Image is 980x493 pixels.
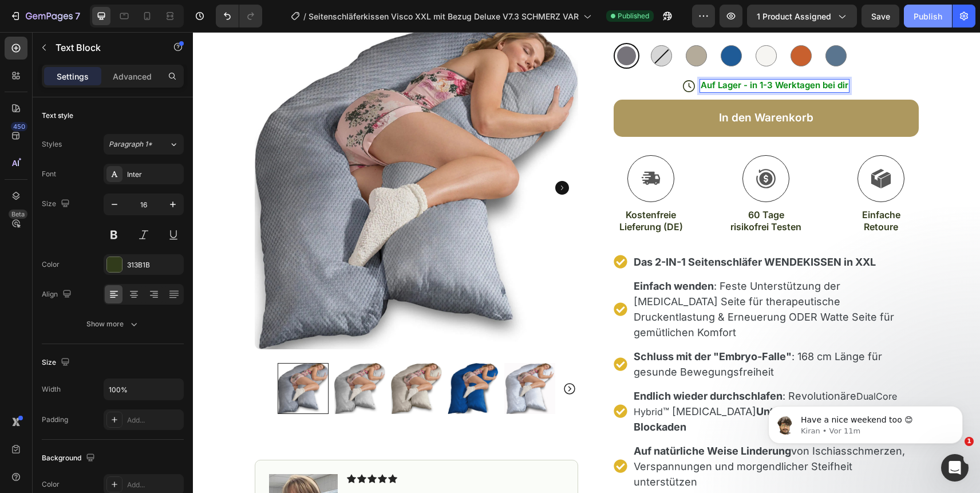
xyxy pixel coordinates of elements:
[42,287,74,302] div: Align
[508,48,655,58] span: Auf Lager - in 1-3 Werktagen bei dir
[757,10,831,22] span: 1 product assigned
[965,437,974,446] span: 1
[537,177,610,201] p: 60 Tage risikofrei Testen
[422,177,495,201] p: Kostenfreie Lieferung (DE)
[42,111,73,121] div: Text style
[127,480,181,490] div: Add...
[441,224,683,236] strong: Das 2-IN-1 Seitenschläfer WENDEKISSEN in XXL
[113,70,152,82] p: Advanced
[441,413,712,456] span: von Ischiasschmerzen, Verspannungen und morgendlicher Steifheit unterstützen
[86,318,140,330] div: Show more
[42,479,60,490] div: Color
[441,318,599,330] strong: Schluss mit der "Embryo-Falle"
[42,196,72,212] div: Size
[42,259,60,270] div: Color
[747,5,857,27] button: 1 product assigned
[104,379,183,400] input: Auto
[507,47,657,61] div: Rich Text Editor. Editing area: main
[862,5,899,27] button: Save
[42,169,56,179] div: Font
[303,10,306,22] span: /
[362,148,376,162] button: Carousel Next Arrow
[309,10,579,22] span: Seitenschläferkissen Visco XXL mit Bezug Deluxe V7.3 SCHMERZ VAR
[652,177,725,201] p: Einfache Retoure
[441,248,521,260] strong: Einfach wenden
[193,32,980,493] iframe: Design area
[42,139,62,149] div: Styles
[42,384,61,395] div: Width
[127,415,181,425] div: Add...
[127,260,181,270] div: 313B1B
[216,5,262,27] div: Undo/Redo
[751,382,980,462] iframe: Intercom notifications Nachricht
[370,349,384,363] button: Carousel Next Arrow
[104,134,184,155] button: Paragraph 1*
[42,355,72,370] div: Size
[914,10,942,22] div: Publish
[56,41,153,54] p: Text Block
[9,210,27,219] div: Beta
[526,79,621,93] div: In den Warenkorb
[109,139,152,149] span: Paragraph 1*
[871,11,890,21] span: Save
[127,169,181,180] div: Inter
[441,373,722,401] span: ™ [MEDICAL_DATA]
[42,415,68,425] div: Padding
[441,373,722,401] strong: Unterstützung bei hartnäckigen Blockaden
[11,122,27,131] div: 450
[441,358,663,370] span: : Revolutionäre
[441,358,704,385] a: DualCore Hybrid
[441,358,590,370] strong: Endlich wieder durchschlafen
[618,11,649,21] span: Published
[42,451,97,466] div: Background
[441,413,598,425] strong: Auf natürliche Weise Linderung
[75,9,80,23] p: 7
[441,318,689,346] span: : 168 cm Länge für gesunde Bewegungsfreiheit
[421,68,726,105] button: In den Warenkorb
[441,248,701,306] span: : Feste Unterstützung der [MEDICAL_DATA] Seite für therapeutische Druckentlastung & Erneuerung OD...
[57,70,89,82] p: Settings
[42,314,184,334] button: Show more
[904,5,952,27] button: Publish
[941,454,969,482] iframe: Intercom live chat
[5,5,85,27] button: 7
